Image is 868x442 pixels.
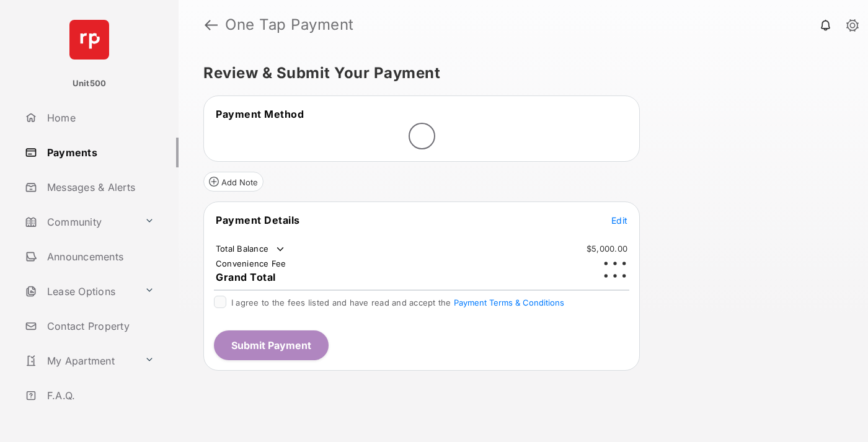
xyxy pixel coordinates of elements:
[20,276,139,306] a: Lease Options
[215,258,287,269] td: Convenience Fee
[20,346,139,376] a: My Apartment
[216,271,276,283] span: Grand Total
[20,311,179,341] a: Contact Property
[586,243,628,254] td: $5,000.00
[203,172,263,192] button: Add Note
[20,138,179,167] a: Payments
[20,172,179,202] a: Messages & Alerts
[215,243,286,255] td: Total Balance
[73,77,107,90] p: Unit500
[611,214,627,226] button: Edit
[20,207,139,237] a: Community
[214,330,329,360] button: Submit Payment
[231,298,564,307] span: I agree to the fees listed and have read and accept the
[454,298,564,307] button: I agree to the fees listed and have read and accept the
[611,215,627,226] span: Edit
[216,214,300,226] span: Payment Details
[216,108,304,120] span: Payment Method
[203,66,833,81] h5: Review & Submit Your Payment
[69,20,109,60] img: svg+xml;base64,PHN2ZyB4bWxucz0iaHR0cDovL3d3dy53My5vcmcvMjAwMC9zdmciIHdpZHRoPSI2NCIgaGVpZ2h0PSI2NC...
[20,381,179,410] a: F.A.Q.
[20,242,179,272] a: Announcements
[225,17,354,32] strong: One Tap Payment
[20,103,179,133] a: Home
